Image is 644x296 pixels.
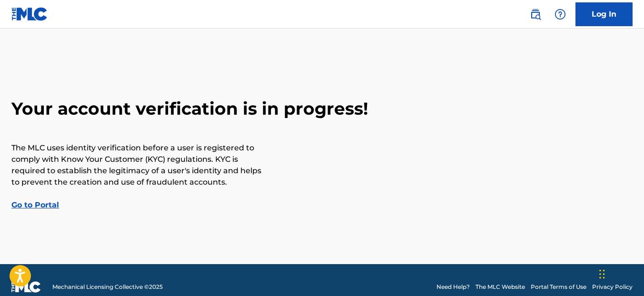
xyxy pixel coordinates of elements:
[11,98,633,119] h2: Your account verification is in progress!
[596,250,644,296] iframe: Chat Widget
[575,2,633,26] a: Log In
[531,283,586,291] a: Portal Terms of Use
[555,9,566,20] img: help
[11,142,264,188] p: The MLC uses identity verification before a user is registered to comply with Know Your Customer ...
[530,9,541,20] img: search
[436,283,470,291] a: Need Help?
[52,283,163,291] span: Mechanical Licensing Collective © 2025
[551,5,570,24] div: Help
[476,283,525,291] a: The MLC Website
[11,281,41,293] img: logo
[599,260,605,288] div: Drag
[11,7,48,21] img: MLC Logo
[526,5,545,24] a: Public Search
[592,283,633,291] a: Privacy Policy
[11,200,59,209] a: Go to Portal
